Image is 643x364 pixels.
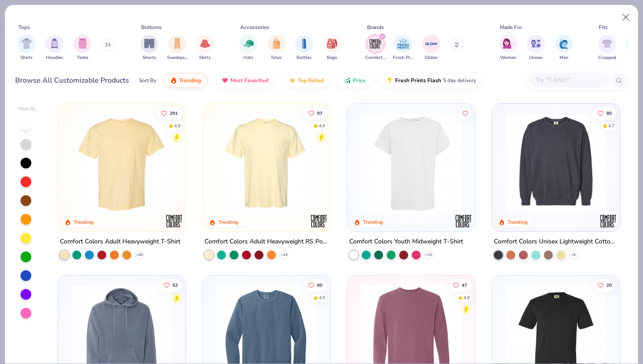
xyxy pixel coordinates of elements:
div: Comfort Colors Adult Heavyweight T-Shirt [60,236,180,247]
div: Browse All Customizable Products [15,75,129,86]
button: Like [304,279,327,291]
div: Brands [367,23,384,31]
button: Most Favorited [215,73,275,88]
span: Most Favorited [230,77,268,84]
button: filter button [555,35,573,61]
div: Fits [599,23,608,31]
img: Hats Image [243,38,254,49]
span: Comfort Colors [365,54,386,61]
button: Like [304,107,327,119]
img: f2707318-0607-4e9d-8b72-fe22b32ef8d9 [321,113,431,213]
button: filter button [323,35,341,61]
span: 97 [317,111,322,115]
span: Cropped [598,54,616,61]
img: Gildan Image [425,37,438,50]
img: Comfort Colors logo [455,212,472,230]
span: Trending [179,77,201,84]
div: filter for Totes [267,35,285,61]
div: filter for Cropped [598,35,616,61]
span: Bags [327,54,337,61]
img: Cropped Image [602,38,612,49]
button: Like [593,279,616,291]
div: filter for Unisex [527,35,545,61]
img: 92253b97-214b-4b5a-8cde-29cfb8752a47 [501,113,611,213]
span: Tanks [77,54,88,61]
button: Fresh Prints Flash5 day delivery [380,73,483,88]
div: 4.9 [463,294,470,301]
button: filter button [167,35,188,61]
div: Bottoms [141,23,162,31]
span: Unisex [529,54,543,61]
button: Top Rated [282,73,330,88]
button: filter button [499,35,517,61]
button: Trending [163,73,208,88]
span: Shirts [21,54,33,61]
img: Bags Image [327,38,337,49]
span: 80 [606,111,612,115]
img: 284e3bdb-833f-4f21-a3b0-720291adcbd9 [212,113,321,213]
div: filter for Gildan [422,35,440,61]
span: 291 [170,111,178,115]
img: Unisex Image [531,38,541,49]
img: TopRated.gif [289,77,296,84]
div: Comfort Colors Unisex Lightweight Cotton Crewneck Sweatshirt [494,236,618,247]
span: Top Rated [298,77,323,84]
img: Skirts Image [200,38,210,49]
img: Comfort Colors logo [165,212,183,230]
button: filter button [18,35,36,61]
button: Like [448,279,472,291]
span: Fresh Prints Flash [395,77,441,84]
span: 5 day delivery [443,75,476,86]
div: 4.9 [319,294,325,301]
div: Filter By [18,106,36,113]
button: filter button [239,35,257,61]
div: filter for Hats [239,35,257,61]
img: Comfort Colors logo [310,212,328,230]
img: most_fav.gif [221,77,229,84]
div: Accessories [240,23,269,31]
button: Like [593,107,616,119]
button: filter button [295,35,313,61]
img: Bottles Image [299,38,309,49]
div: Comfort Colors Adult Heavyweight RS Pocket T-Shirt [205,236,329,247]
div: filter for Hoodies [46,35,63,61]
span: 52 [173,283,178,287]
span: Skirts [199,54,211,61]
div: Tops [18,23,30,31]
span: Men [559,54,568,61]
div: 4.9 [175,122,181,129]
button: filter button [527,35,545,61]
button: filter button [74,35,92,61]
img: flash.gif [386,77,393,84]
button: Like [157,107,183,119]
div: 4.7 [608,122,614,129]
div: filter for Fresh Prints [393,35,413,61]
img: Comfort Colors Image [369,37,382,50]
div: filter for Shirts [18,35,36,61]
button: filter button [393,35,413,61]
div: filter for Sweatpants [167,35,188,61]
input: Try "T-Shirt" [534,75,603,85]
span: Totes [271,54,282,61]
button: Price [337,73,372,88]
button: filter button [422,35,440,61]
button: filter button [598,35,616,61]
span: + 8 [571,252,576,258]
img: c8ccbca0-6ae1-4d8d-94ba-deb159e0abb2 [356,113,466,213]
div: filter for Shorts [140,35,158,61]
button: Like [459,107,472,119]
img: 029b8af0-80e6-406f-9fdc-fdf898547912 [67,113,177,213]
div: filter for Tanks [74,35,92,61]
div: Sort By [139,76,156,84]
div: filter for Skirts [196,35,214,61]
span: Women [500,54,516,61]
img: Shirts Image [21,38,32,49]
span: Hoodies [46,54,63,61]
img: ef61296a-35e3-4634-b89f-5174bda096c1 [466,113,576,213]
img: Men Image [559,38,569,49]
span: 20 [606,283,612,287]
img: Comfort Colors logo [599,212,617,230]
div: filter for Comfort Colors [365,35,386,61]
img: Women Image [503,38,513,49]
span: + 31 [425,252,432,258]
